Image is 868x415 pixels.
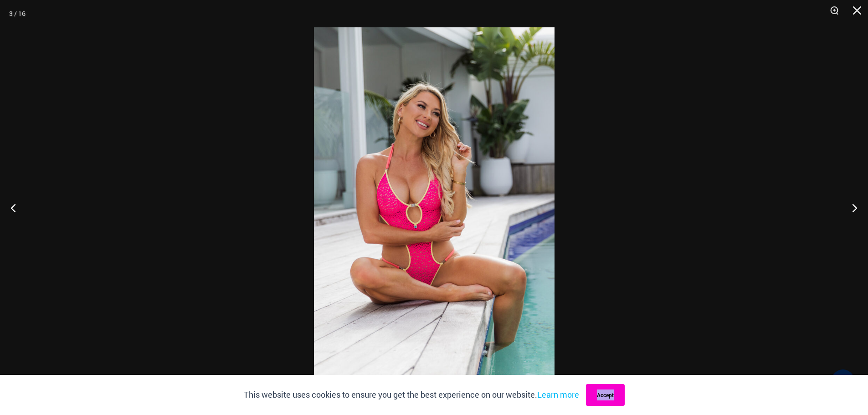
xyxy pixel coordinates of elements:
[834,185,868,231] button: Next
[537,389,579,400] a: Learn more
[314,27,555,388] img: Bubble Mesh Highlight Pink 819 One Piece 04
[244,388,579,402] p: This website uses cookies to ensure you get the best experience on our website.
[9,7,26,20] div: 3 / 16
[586,384,625,406] button: Accept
